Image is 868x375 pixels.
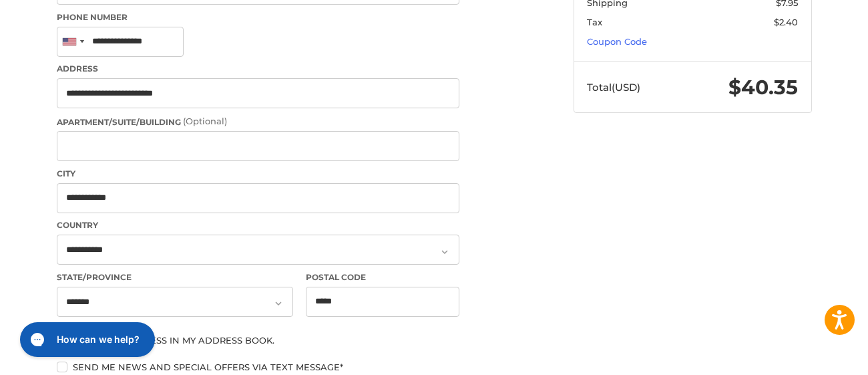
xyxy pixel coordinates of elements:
[13,318,159,362] iframe: Gorgias live chat messenger
[57,11,459,23] label: Phone Number
[57,63,459,75] label: Address
[587,36,647,47] a: Coupon Code
[57,335,459,346] label: Save this address in my address book.
[57,271,293,283] label: State/Province
[57,168,459,180] label: City
[587,17,602,27] span: Tax
[57,27,88,56] div: United States: +1
[57,362,459,372] label: Send me news and special offers via text message*
[57,115,459,128] label: Apartment/Suite/Building
[587,81,640,94] span: Total (USD)
[57,219,459,231] label: Country
[728,75,798,100] span: $40.35
[183,116,227,126] small: (Optional)
[306,271,459,283] label: Postal Code
[774,17,798,27] span: $2.40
